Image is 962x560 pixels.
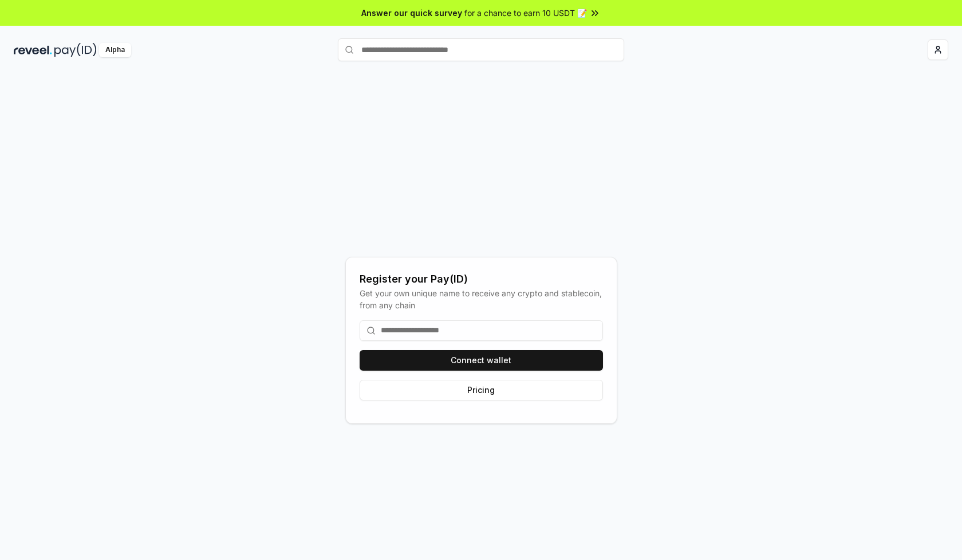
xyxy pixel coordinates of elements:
[14,43,52,57] img: reveel_dark
[360,350,603,371] button: Connect wallet
[360,287,603,311] div: Get your own unique name to receive any crypto and stablecoin, from any chain
[99,43,131,57] div: Alpha
[54,43,97,57] img: pay_id
[360,380,603,400] button: Pricing
[361,7,462,19] span: Answer our quick survey
[360,271,603,287] div: Register your Pay(ID)
[464,7,587,19] span: for a chance to earn 10 USDT 📝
